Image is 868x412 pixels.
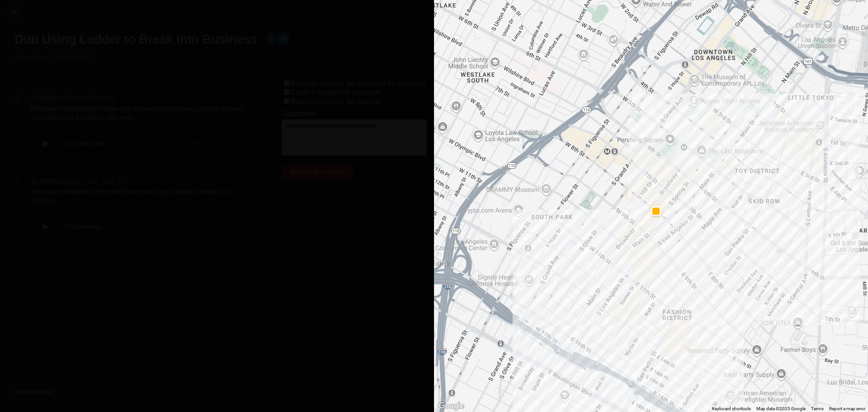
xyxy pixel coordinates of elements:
[57,93,114,102] p: via Citizen · @ yeeerali
[7,5,22,20] button: cancel
[31,93,56,102] p: 11:12PM
[277,32,290,47] button: twitter
[829,406,865,411] a: Report a map error
[31,104,245,122] p: Police are responding to a break-in at a boarded-up business, with six suspects reportedly using ...
[184,223,200,231] div: 18.72 s
[31,187,245,205] p: Police have received a 911 report of two men using a ladder to break into a business.
[264,32,277,47] button: facebook
[14,31,257,47] h1: Duo Using Ladder to Break Into Business
[31,176,56,185] p: 11:11PM
[60,140,182,147] div: LA 24 Central Traffic
[282,109,318,118] label: Suggestion
[756,406,806,411] span: Map data ©2025 Google
[14,53,427,62] p: S Broadway & W 8th St · BID
[712,406,751,412] button: Keyboard shortcuts
[57,176,125,185] p: via Citizen · @ ai_mod_bot
[282,165,354,180] button: Submit for review
[811,406,824,411] a: Terms
[60,223,184,231] div: LA 1 Central Area
[291,80,427,87] label: Request incident be reviewed for accuracy
[10,8,19,17] img: cancel
[291,98,380,105] label: Request incident be deleted
[182,140,200,147] div: 18.576 s
[436,400,466,412] a: Open this area in Google Maps (opens a new window)
[291,89,380,96] label: Confirm incident is accurate
[436,400,466,412] img: Google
